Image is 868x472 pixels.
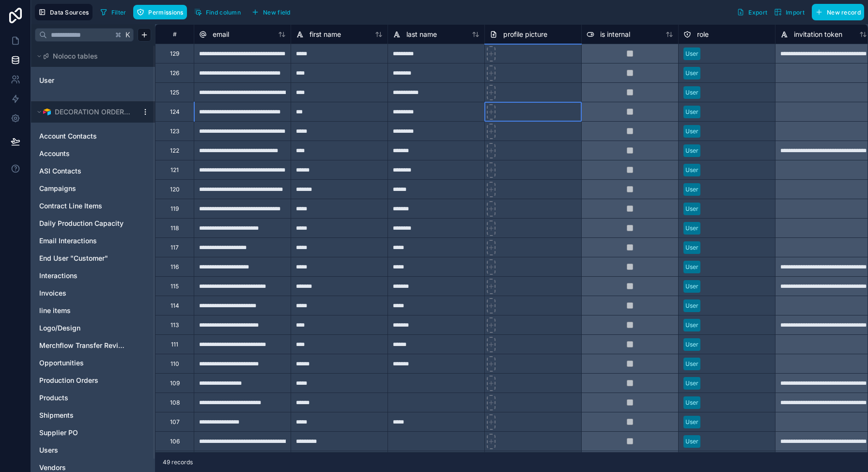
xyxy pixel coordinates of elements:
[170,321,179,329] div: 113
[39,376,127,385] a: Production Orders
[39,149,70,158] span: Accounts
[39,201,102,211] span: Contract Line Items
[310,30,341,39] span: first name
[35,303,151,318] div: line items
[35,320,151,336] div: Logo/Design
[124,31,131,38] span: K
[35,355,151,371] div: Opportunities
[685,418,698,426] div: User
[771,4,808,20] button: Import
[685,205,698,213] div: User
[213,30,229,39] span: email
[55,107,133,117] span: DECORATION ORDERS MERCHFLOW
[170,147,179,155] div: 122
[170,379,180,387] div: 109
[43,108,51,116] img: Airtable Logo
[685,282,698,291] div: User
[39,393,127,403] a: Products
[685,166,698,174] div: User
[685,301,698,310] div: User
[685,224,698,233] div: User
[748,9,767,16] span: Export
[685,243,698,252] div: User
[35,285,151,301] div: Invoices
[39,288,66,298] span: Invoices
[35,442,151,458] div: Users
[206,9,241,16] span: Find column
[39,376,98,385] span: Production Orders
[39,253,127,263] a: End User "Customer"
[39,166,81,176] span: ASI Contacts
[685,360,698,368] div: User
[39,341,127,350] a: Merchflow Transfer Reviews
[39,166,127,176] a: ASI Contacts
[170,108,180,116] div: 124
[39,201,127,211] a: Contract Line Items
[733,4,771,20] button: Export
[39,445,58,455] span: Users
[35,4,93,20] button: Data Sources
[133,5,190,19] a: Permissions
[406,30,437,39] span: last name
[170,360,179,368] div: 110
[35,268,151,283] div: Interactions
[170,166,179,174] div: 121
[39,149,127,158] a: Accounts
[248,5,294,19] button: New field
[35,146,151,161] div: Accounts
[39,428,127,438] a: Supplier PO
[170,244,179,252] div: 117
[39,358,127,368] a: Opportunities
[808,4,864,20] a: New record
[685,321,698,330] div: User
[685,263,698,271] div: User
[39,236,127,246] a: Email Interactions
[171,341,178,348] div: 111
[39,306,127,315] a: line items
[170,283,179,290] div: 115
[39,410,74,420] span: Shipments
[163,458,193,466] span: 49 records
[148,9,183,16] span: Permissions
[170,127,179,135] div: 123
[39,393,68,403] span: Products
[685,437,698,446] div: User
[685,340,698,349] div: User
[35,73,151,88] div: User
[35,390,151,406] div: Products
[503,30,547,39] span: profile picture
[39,271,127,281] a: Interactions
[170,302,179,310] div: 114
[685,88,698,97] div: User
[191,5,244,19] button: Find column
[685,49,698,58] div: User
[35,373,151,388] div: Production Orders
[170,263,179,271] div: 116
[39,288,127,298] a: Invoices
[39,131,97,141] span: Account Contacts
[53,51,98,61] span: Noloco tables
[39,236,97,246] span: Email Interactions
[35,338,151,353] div: Merchflow Transfer Reviews
[96,5,130,19] button: Filter
[685,146,698,155] div: User
[827,9,861,16] span: New record
[35,163,151,179] div: ASI Contacts
[170,69,179,77] div: 126
[39,76,54,85] span: User
[35,198,151,214] div: Contract Line Items
[685,69,698,78] div: User
[39,271,77,281] span: Interactions
[170,418,180,426] div: 107
[39,306,71,315] span: line items
[697,30,709,39] span: role
[170,50,179,58] div: 129
[39,131,127,141] a: Account Contacts
[39,184,127,193] a: Campaigns
[685,108,698,116] div: User
[685,379,698,388] div: User
[685,398,698,407] div: User
[39,184,76,193] span: Campaigns
[170,438,180,445] div: 106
